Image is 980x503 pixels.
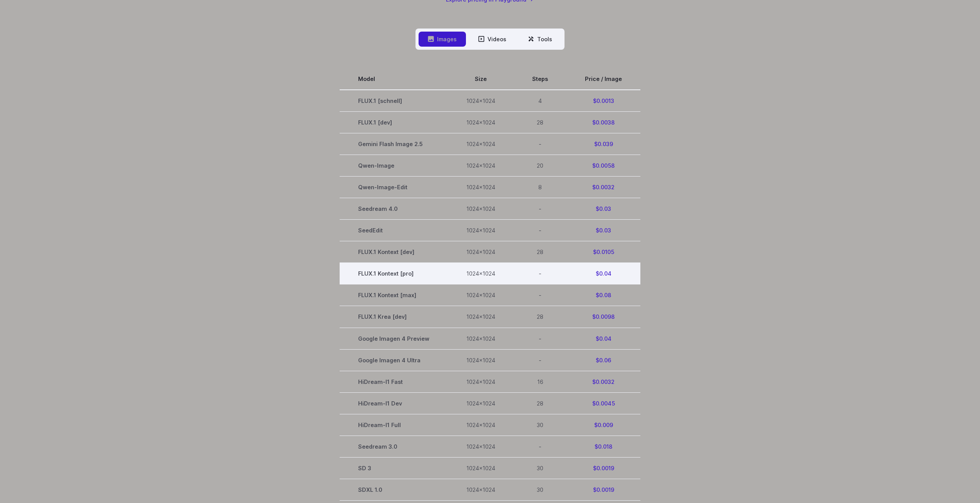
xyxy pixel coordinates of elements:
[514,90,566,112] td: 4
[566,414,640,436] td: $0.009
[514,241,566,263] td: 28
[340,241,448,263] td: FLUX.1 Kontext [dev]
[566,90,640,112] td: $0.0013
[514,133,566,155] td: -
[566,177,640,198] td: $0.0032
[566,284,640,306] td: $0.08
[358,140,429,148] span: Gemini Flash Image 2.5
[514,436,566,457] td: -
[448,306,514,328] td: 1024x1024
[340,436,448,457] td: Seedream 3.0
[448,220,514,241] td: 1024x1024
[514,177,566,198] td: 8
[448,112,514,133] td: 1024x1024
[340,155,448,177] td: Qwen-Image
[448,457,514,479] td: 1024x1024
[514,220,566,241] td: -
[340,479,448,500] td: SDXL 1.0
[448,479,514,500] td: 1024x1024
[514,392,566,414] td: 28
[448,133,514,155] td: 1024x1024
[519,32,561,47] button: Tools
[566,436,640,457] td: $0.018
[566,457,640,479] td: $0.0019
[448,198,514,220] td: 1024x1024
[448,241,514,263] td: 1024x1024
[340,198,448,220] td: Seedream 4.0
[340,392,448,414] td: HiDream-I1 Dev
[448,349,514,371] td: 1024x1024
[340,457,448,479] td: SD 3
[448,414,514,436] td: 1024x1024
[514,306,566,328] td: 28
[419,32,466,47] button: Images
[340,284,448,306] td: FLUX.1 Kontext [max]
[340,112,448,133] td: FLUX.1 [dev]
[340,414,448,436] td: HiDream-I1 Full
[448,90,514,112] td: 1024x1024
[514,328,566,349] td: -
[566,220,640,241] td: $0.03
[448,68,514,90] th: Size
[514,479,566,500] td: 30
[566,392,640,414] td: $0.0045
[514,414,566,436] td: 30
[448,284,514,306] td: 1024x1024
[514,68,566,90] th: Steps
[514,198,566,220] td: -
[566,306,640,328] td: $0.0098
[514,349,566,371] td: -
[566,68,640,90] th: Price / Image
[514,284,566,306] td: -
[566,371,640,392] td: $0.0032
[566,112,640,133] td: $0.0038
[514,263,566,284] td: -
[448,177,514,198] td: 1024x1024
[340,328,448,349] td: Google Imagen 4 Preview
[566,198,640,220] td: $0.03
[448,436,514,457] td: 1024x1024
[566,155,640,177] td: $0.0058
[340,90,448,112] td: FLUX.1 [schnell]
[448,155,514,177] td: 1024x1024
[566,328,640,349] td: $0.04
[448,371,514,392] td: 1024x1024
[566,349,640,371] td: $0.06
[448,263,514,284] td: 1024x1024
[514,112,566,133] td: 28
[340,68,448,90] th: Model
[514,155,566,177] td: 20
[566,479,640,500] td: $0.0019
[340,177,448,198] td: Qwen-Image-Edit
[340,263,448,284] td: FLUX.1 Kontext [pro]
[340,371,448,392] td: HiDream-I1 Fast
[340,220,448,241] td: SeedEdit
[469,32,516,47] button: Videos
[566,133,640,155] td: $0.039
[514,371,566,392] td: 16
[448,392,514,414] td: 1024x1024
[566,241,640,263] td: $0.0105
[448,328,514,349] td: 1024x1024
[340,349,448,371] td: Google Imagen 4 Ultra
[566,263,640,284] td: $0.04
[340,306,448,328] td: FLUX.1 Krea [dev]
[514,457,566,479] td: 30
